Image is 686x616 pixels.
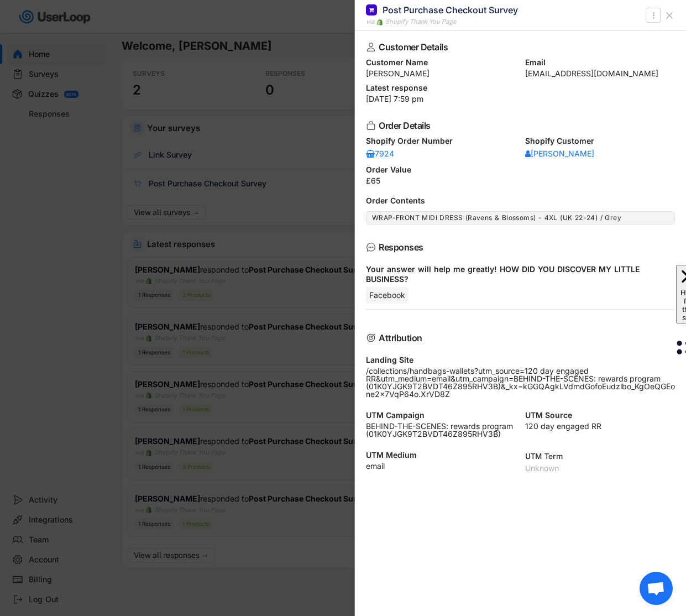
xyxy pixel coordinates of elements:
a: 7924 [366,148,399,159]
div: Responses [379,243,657,252]
a: [PERSON_NAME] [525,148,594,159]
div: Unknown [525,464,675,472]
div: Customer Name [366,59,516,66]
div: Customer Details [379,43,657,51]
div: UTM Campaign [366,411,516,419]
div: [PERSON_NAME] [525,150,594,158]
div: Shopify Order Number [366,137,516,145]
div: Your answer will help me greatly! HOW DID YOU DISCOVER MY LITTLE BUSINESS? [366,264,666,284]
button:  [648,9,659,22]
div: Facebook [366,287,409,304]
div: Landing Site [366,356,675,364]
div: Shopify Thank You Page [385,17,456,27]
div: UTM Term [525,451,675,461]
div: Attribution [379,333,657,342]
div: Latest response [366,84,675,92]
div: £65 [366,177,675,185]
div: /collections/handbags-wallets?utm_source=120 day engaged RR&utm_medium=email&utm_campaign=BEHIND-... [366,367,675,398]
div: email [366,462,516,470]
div: WRAP-FRONT MIDI DRESS (Ravens & Blossoms) - 4XL (UK 22-24) / Grey [372,213,669,222]
div: UTM Medium [366,451,516,459]
div: 7924 [366,150,399,158]
div: Order Contents [366,197,675,205]
div: Email [525,59,675,66]
div: BEHIND-THE-SCENES: rewards program (01K0YJGK9T2BVDT46Z895RHV3B) [366,422,516,438]
div: Order Details [379,121,657,130]
div: [DATE] 7:59 pm [366,95,675,103]
div: Shopify Customer [525,137,675,145]
div: via [366,17,374,27]
text:  [652,9,654,21]
div: UTM Source [525,411,675,419]
div: 120 day engaged RR [525,422,675,430]
div: Post Purchase Checkout Survey [383,4,518,16]
img: 1156660_ecommerce_logo_shopify_icon%20%281%29.png [376,19,383,25]
div: Open chat [640,572,673,605]
div: Order Value [366,166,675,174]
div: [PERSON_NAME] [366,70,516,77]
div: [EMAIL_ADDRESS][DOMAIN_NAME] [525,70,675,77]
